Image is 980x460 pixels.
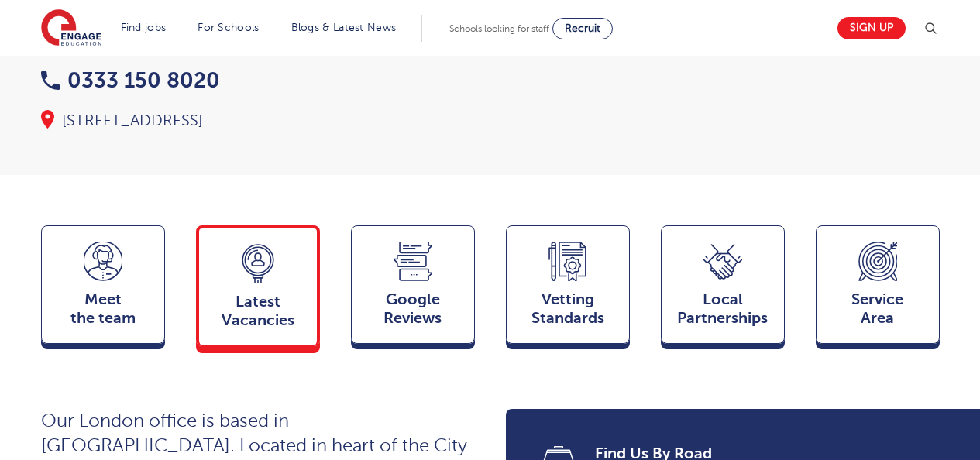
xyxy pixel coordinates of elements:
[291,22,397,33] a: Blogs & Latest News
[50,290,156,328] span: Meet the team
[41,68,220,92] a: 0333 150 8020
[351,225,475,351] a: GoogleReviews
[824,290,931,328] span: Service Area
[198,22,259,33] a: For Schools
[514,290,621,328] span: Vetting Standards
[816,225,940,351] a: ServiceArea
[837,17,906,39] a: Sign up
[552,18,613,39] a: Recruit
[41,225,165,351] a: Meetthe team
[207,293,309,330] span: Latest Vacancies
[359,290,466,328] span: Google Reviews
[506,225,630,351] a: VettingStandards
[41,9,101,48] img: Engage Education
[669,290,776,328] span: Local Partnerships
[449,23,549,34] span: Schools looking for staff
[41,110,475,132] div: [STREET_ADDRESS]
[121,22,167,33] a: Find jobs
[196,225,320,353] a: LatestVacancies
[565,22,600,34] span: Recruit
[661,225,785,351] a: Local Partnerships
